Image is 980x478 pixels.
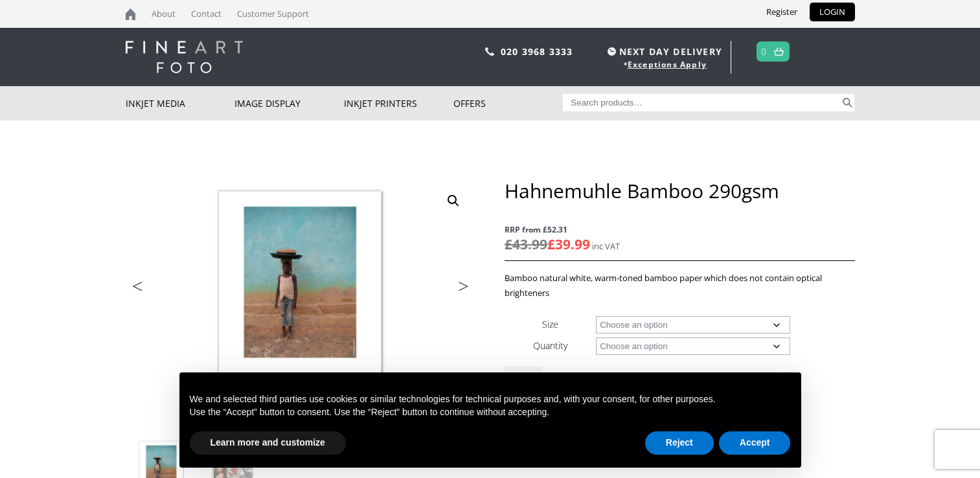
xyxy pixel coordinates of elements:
[126,41,243,73] img: logo-white.svg
[505,235,512,253] span: £
[453,86,563,120] a: Offers
[190,393,791,406] p: We and selected third parties use cookies or similar technologies for technical purposes and, wit...
[563,94,840,111] input: Search products…
[505,235,547,253] bdi: 43.99
[547,235,590,253] bdi: 39.99
[604,44,722,59] span: NEXT DAY DELIVERY
[608,47,616,56] img: time.svg
[547,235,555,253] span: £
[505,179,854,203] h1: Hahnemuhle Bamboo 290gsm
[719,431,791,455] button: Accept
[645,431,714,455] button: Reject
[442,189,465,212] a: View full-screen image gallery
[840,94,855,111] button: Search
[126,179,475,437] img: Hahnemuhle Bamboo 290gsm
[190,431,346,455] button: Learn more and customize
[344,86,453,120] a: Inkjet Printers
[190,406,791,419] p: Use the “Accept” button to consent. Use the “Reject” button to continue without accepting.
[505,271,854,301] p: Bamboo natural white, warm-toned bamboo paper which does not contain optical brighteners
[761,42,767,61] a: 0
[542,318,558,330] label: Size
[126,86,235,120] a: Inkjet Media
[501,45,573,58] a: 020 3968 3333
[628,59,707,70] a: Exceptions Apply
[485,47,494,56] img: phone.svg
[234,86,344,120] a: Image Display
[774,47,784,56] img: basket.svg
[757,3,807,21] a: Register
[505,222,854,237] span: RRP from £52.31
[169,362,812,478] div: Notice
[810,3,855,21] a: LOGIN
[533,339,567,352] label: Quantity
